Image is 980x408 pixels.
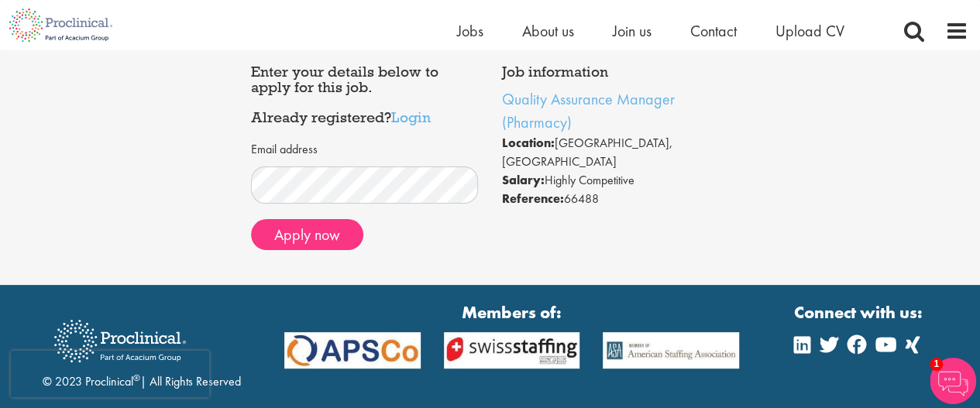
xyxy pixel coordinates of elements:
strong: Connect with us: [794,300,926,324]
img: Chatbot [930,358,976,404]
a: Join us [613,21,652,41]
img: APSCo [432,332,592,369]
h4: Job information [502,64,730,80]
a: Contact [690,21,737,41]
label: Email address [251,141,318,159]
strong: Location: [502,135,555,151]
li: [GEOGRAPHIC_DATA], [GEOGRAPHIC_DATA] [502,134,730,171]
a: Jobs [457,21,483,41]
a: Login [391,108,431,126]
img: APSCo [273,332,432,369]
a: Quality Assurance Manager (Pharmacy) [502,89,675,132]
strong: Salary: [502,172,545,188]
strong: Members of: [284,300,740,324]
h4: Enter your details below to apply for this job. Already registered? [251,64,479,125]
div: © 2023 Proclinical | All Rights Reserved [43,308,241,391]
iframe: reCAPTCHA [11,351,209,397]
img: Proclinical Recruitment [43,309,198,373]
a: About us [522,21,574,41]
span: 1 [930,358,943,371]
button: Apply now [251,219,363,250]
a: Upload CV [775,21,844,41]
strong: Reference: [502,190,564,207]
li: 66488 [502,190,730,208]
img: APSCo [591,332,751,369]
li: Highly Competitive [502,171,730,190]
